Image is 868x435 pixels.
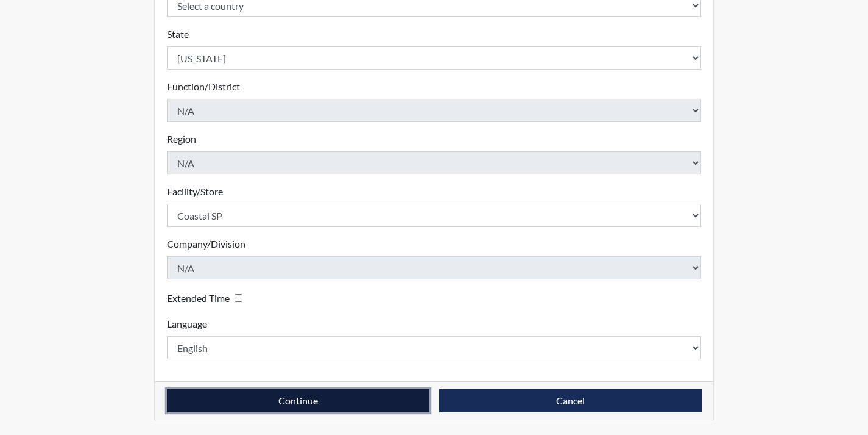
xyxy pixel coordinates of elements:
label: Facility/Store [167,184,223,199]
label: Company/Division [167,237,245,251]
label: Extended Time [167,291,230,306]
div: Checking this box will provide the interviewee with an accomodation of extra time to answer each ... [167,289,247,307]
button: Cancel [439,389,702,412]
label: Language [167,317,207,331]
label: State [167,27,189,41]
button: Continue [167,389,429,412]
label: Region [167,132,196,146]
label: Function/District [167,79,240,94]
